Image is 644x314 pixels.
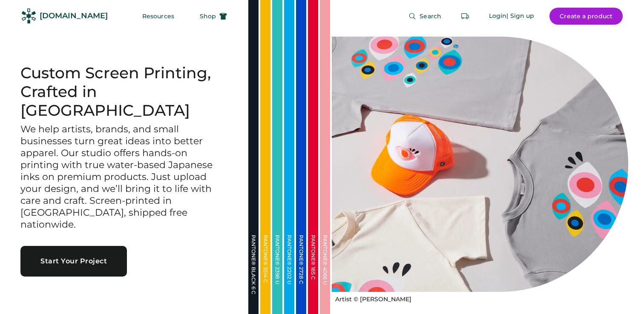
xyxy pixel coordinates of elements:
[20,246,127,277] button: Start Your Project
[335,295,411,304] div: Artist © [PERSON_NAME]
[20,64,228,120] h1: Custom Screen Printing, Crafted in [GEOGRAPHIC_DATA]
[420,13,441,19] span: Search
[398,8,451,25] button: Search
[200,13,216,19] span: Shop
[20,123,228,230] h3: We help artists, brands, and small businesses turn great ideas into better apparel. Our studio of...
[506,12,534,20] div: | Sign up
[132,8,184,25] button: Resources
[549,8,623,25] button: Create a product
[190,8,237,25] button: Shop
[457,8,474,25] button: Retrieve an order
[332,292,411,304] a: Artist © [PERSON_NAME]
[40,11,108,21] div: [DOMAIN_NAME]
[489,12,507,20] div: Login
[21,9,36,23] img: Rendered Logo - Screens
